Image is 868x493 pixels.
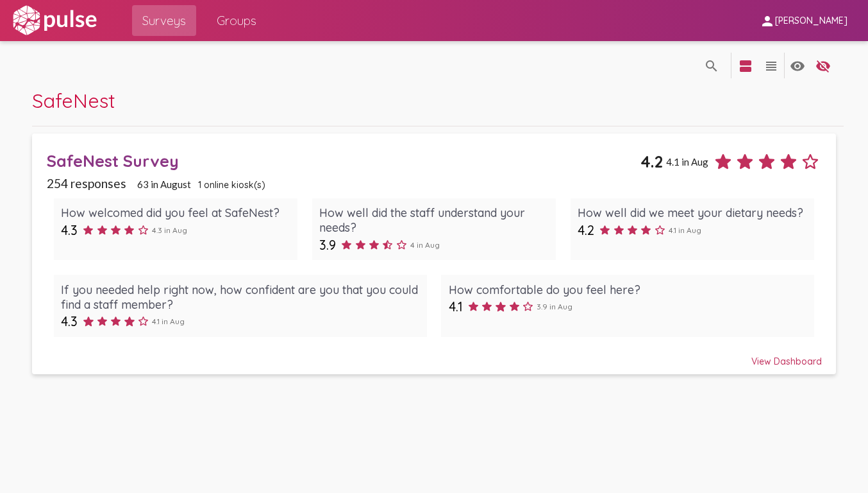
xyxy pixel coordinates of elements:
[537,302,572,311] span: 3.9 in Aug
[410,240,440,250] span: 4 in Aug
[666,156,708,168] span: 4.1 in Aug
[749,8,858,32] button: [PERSON_NAME]
[790,58,805,74] mat-icon: language
[810,53,836,78] button: language
[449,298,463,315] span: 4.1
[775,15,847,27] span: [PERSON_NAME]
[152,225,187,235] span: 4.3 in Aug
[578,205,807,220] div: How well did we meet your dietary needs?
[669,225,701,235] span: 4.1 in Aug
[785,53,810,78] button: language
[142,9,186,32] span: Surveys
[61,282,419,312] div: If you needed help right now, how confident are you that you could find a staff member?
[10,4,99,37] img: white-logo.svg
[198,179,265,191] span: 1 online kiosk(s)
[699,53,724,78] button: language
[47,151,640,171] div: SafeNest Survey
[449,282,807,297] div: How comfortable do you feel here?
[319,237,336,253] span: 3.9
[733,53,758,78] button: language
[152,316,185,326] span: 4.1 in Aug
[760,13,775,29] mat-icon: person
[217,9,256,32] span: Groups
[137,178,191,190] span: 63 in August
[61,313,78,329] span: 4.3
[764,58,779,74] mat-icon: language
[32,134,837,374] a: SafeNest Survey4.24.1 in Aug254 responses63 in August1 online kiosk(s)How welcomed did you feel a...
[47,176,126,191] span: 254 responses
[61,205,290,220] div: How welcomed did you feel at SafeNest?
[47,344,822,367] div: View Dashboard
[319,205,549,235] div: How well did the staff understand your needs?
[206,5,267,36] a: Groups
[815,58,831,74] mat-icon: language
[704,58,719,74] mat-icon: language
[738,58,753,74] mat-icon: language
[132,5,196,36] a: Surveys
[640,151,663,171] span: 4.2
[61,222,78,238] span: 4.3
[32,88,115,113] span: SafeNest
[578,222,594,238] span: 4.2
[758,53,784,78] button: language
